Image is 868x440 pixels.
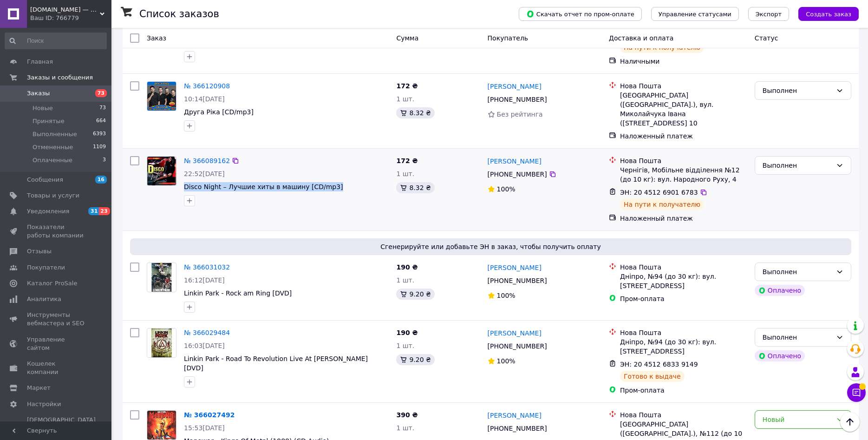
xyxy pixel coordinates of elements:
[486,274,549,287] div: [PHONE_NUMBER]
[147,411,176,440] img: Фото товару
[486,168,549,181] div: [PHONE_NUMBER]
[620,189,698,196] span: ЭН: 20 4512 6901 6783
[99,104,106,112] span: 73
[806,11,851,18] span: Создать заказ
[651,7,739,21] button: Управление статусами
[147,157,176,185] img: Фото товару
[620,337,747,356] div: Дніпро, №94 (до 30 кг): вул. [STREET_ADDRESS]
[396,95,414,103] span: 1 шт.
[27,311,86,328] span: Инструменты вебмастера и SEO
[184,342,225,349] span: 16:03[DATE]
[763,267,832,277] div: Выполнен
[396,157,418,164] span: 172 ₴
[396,107,434,118] div: 8.32 ₴
[396,424,414,432] span: 1 шт.
[396,289,434,300] div: 9.20 ₴
[763,414,832,425] div: Новый
[184,170,225,177] span: 22:52[DATE]
[519,7,642,21] button: Скачать отчет по пром-оплате
[620,328,747,337] div: Нова Пошта
[30,6,100,14] span: music.kiev.ua — музыка на CD, MP3, DVD и Blu-ray дисках
[96,117,106,125] span: 664
[798,7,859,21] button: Создать заказ
[497,111,543,118] span: Без рейтинга
[620,294,747,303] div: Пром-оплата
[33,130,77,138] span: Выполненные
[27,89,50,98] span: Заказы
[763,85,832,96] div: Выполнен
[27,295,61,303] span: Аналитика
[27,360,86,376] span: Кошелек компании
[33,104,53,112] span: Новые
[620,272,747,290] div: Дніпро, №94 (до 30 кг): вул. [STREET_ADDRESS]
[620,165,747,184] div: Чернігів, Мобільне відділення №12 (до 10 кг): вул. Народного Руху, 4
[396,342,414,349] span: 1 шт.
[184,289,292,297] span: Linkin Park - Rock am Ring [DVD]
[27,263,65,272] span: Покупатели
[88,207,99,215] span: 31
[27,400,61,408] span: Настройки
[27,223,86,240] span: Показатели работы компании
[5,33,107,49] input: Поиск
[620,91,747,128] div: [GEOGRAPHIC_DATA] ([GEOGRAPHIC_DATA].), вул. Миколайчука Івана ([STREET_ADDRESS] 10
[620,81,747,91] div: Нова Пошта
[396,411,418,419] span: 390 ₴
[609,34,673,42] span: Доставка и оплата
[486,340,549,353] div: [PHONE_NUMBER]
[488,82,542,91] a: [PERSON_NAME]
[396,354,434,365] div: 9.20 ₴
[147,34,166,42] span: Заказ
[497,185,516,193] span: 100%
[497,292,516,299] span: 100%
[486,93,549,106] div: [PHONE_NUMBER]
[27,207,69,216] span: Уведомления
[620,131,747,141] div: Наложенный платеж
[659,11,731,18] span: Управление статусами
[396,34,418,42] span: Сумма
[33,117,65,125] span: Принятые
[620,214,747,223] div: Наложенный платеж
[488,263,542,272] a: [PERSON_NAME]
[396,170,414,177] span: 1 шт.
[184,276,225,284] span: 16:12[DATE]
[27,58,53,66] span: Главная
[488,328,542,338] a: [PERSON_NAME]
[763,160,832,171] div: Выполнен
[497,357,516,365] span: 100%
[27,191,79,200] span: Товары и услуги
[620,371,684,382] div: Готово к выдаче
[27,247,52,256] span: Отзывы
[620,361,698,368] span: ЭН: 20 4512 6833 9149
[755,285,805,296] div: Оплачено
[30,14,111,22] div: Ваш ID: 766779
[396,263,418,271] span: 190 ₴
[184,82,230,90] a: № 366120908
[93,143,106,151] span: 1109
[33,156,72,164] span: Оплаченные
[488,34,529,42] span: Покупатель
[488,411,542,420] a: [PERSON_NAME]
[147,328,176,358] a: Фото товару
[139,8,219,20] h1: Список заказов
[184,411,235,419] a: № 366027492
[763,332,832,342] div: Выполнен
[27,335,86,352] span: Управление сайтом
[99,207,110,215] span: 23
[184,183,343,190] a: Disco Night – Лучшие хиты в машину [CD/mp3]
[27,73,93,82] span: Заказы и сообщения
[755,34,778,42] span: Статус
[150,263,174,292] img: Фото товару
[93,130,106,138] span: 6393
[184,263,230,271] a: № 366031032
[184,355,368,372] a: Linkin Park - Road To Revolution Live At [PERSON_NAME] [DVD]
[756,11,782,18] span: Экспорт
[755,350,805,361] div: Оплачено
[27,384,51,392] span: Маркет
[33,143,73,151] span: Отмененные
[184,424,225,432] span: 15:53[DATE]
[27,176,63,184] span: Сообщения
[396,82,418,90] span: 172 ₴
[147,81,176,111] a: Фото товару
[103,156,106,164] span: 3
